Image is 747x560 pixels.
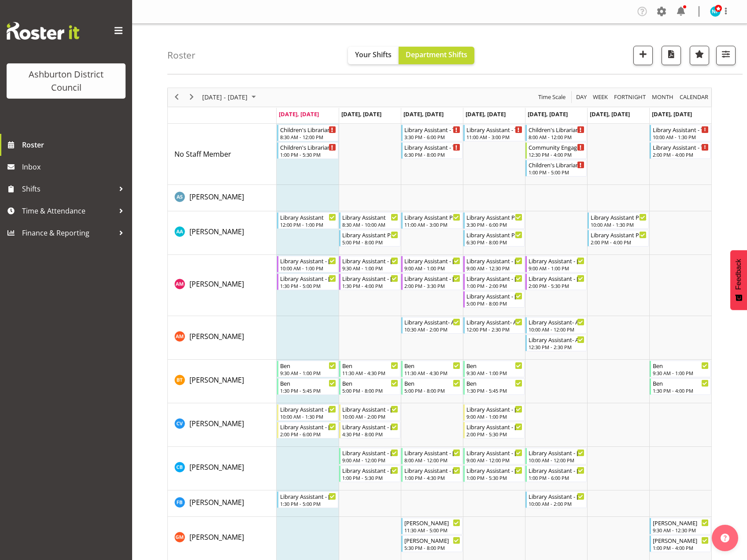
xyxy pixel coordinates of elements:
td: Anthea Moore resource [168,316,277,360]
button: Next [186,92,198,103]
div: Ben Tomassetti"s event - Ben Begin From Tuesday, August 12, 2025 at 11:30:00 AM GMT+12:00 Ends At... [339,361,400,377]
div: Gabriela Marilla"s event - Gabriella Marilla Begin From Wednesday, August 13, 2025 at 5:30:00 PM ... [401,535,462,552]
button: Add a new shift [633,46,653,65]
div: Library Assistant - [PERSON_NAME] [466,256,522,265]
div: 11:30 AM - 4:30 PM [404,369,460,376]
div: 10:00 AM - 12:00 PM [529,326,584,333]
div: 3:30 PM - 6:00 PM [466,221,522,228]
div: Ben [653,361,709,370]
div: Ben [280,379,336,387]
div: Library Assistant [280,213,336,221]
div: Library Assistant - [PERSON_NAME] [529,274,584,283]
div: 1:30 PM - 5:00 PM [280,500,336,507]
div: Anthea Moore"s event - Library Assistant- Anthea Begin From Friday, August 15, 2025 at 10:00:00 A... [525,317,587,334]
div: 6:30 PM - 8:00 PM [404,151,460,158]
div: Celeste Bennett"s event - Library Assistant - Celeste Begin From Friday, August 15, 2025 at 1:00:... [525,465,587,482]
div: Carla Verberne"s event - Library Assistant - Carla Begin From Monday, August 11, 2025 at 10:00:00... [277,404,338,421]
span: Day [575,92,588,103]
div: 9:30 AM - 1:00 PM [653,369,709,376]
div: Ben Tomassetti"s event - Ben Begin From Wednesday, August 13, 2025 at 11:30:00 AM GMT+12:00 Ends ... [401,361,462,377]
h4: Roster [167,50,196,60]
span: Feedback [735,259,743,290]
div: Ben [280,361,336,370]
div: Library Assistant - [PERSON_NAME] [466,274,522,283]
div: Anna Mattson"s event - Library Assistant - Anna Begin From Monday, August 11, 2025 at 10:00:00 AM... [277,256,338,273]
div: 4:30 PM - 8:00 PM [342,431,398,438]
button: Filter Shifts [716,46,736,65]
div: 10:30 AM - 2:00 PM [404,326,460,333]
div: Library Assistant Part-Time - [PERSON_NAME] [591,230,647,239]
div: Ben Tomassetti"s event - Ben Begin From Wednesday, August 13, 2025 at 5:00:00 PM GMT+12:00 Ends A... [401,378,462,395]
div: [PERSON_NAME] [404,518,460,527]
div: 9:30 AM - 1:00 PM [342,265,398,272]
button: Previous [171,92,183,103]
span: [PERSON_NAME] [189,332,244,341]
button: Department Shifts [399,47,474,64]
div: 1:00 PM - 4:30 PM [404,474,460,481]
div: Ben [466,361,522,370]
div: Anna Mattson"s event - Library Assistant - Anna Begin From Wednesday, August 13, 2025 at 2:00:00 ... [401,273,462,290]
span: [DATE], [DATE] [466,110,506,118]
span: [PERSON_NAME] [189,532,244,542]
div: 8:00 AM - 12:00 PM [404,457,460,464]
a: [PERSON_NAME] [189,192,244,202]
div: Library Assistant - [PERSON_NAME] [529,448,584,457]
div: 6:30 PM - 8:00 PM [466,239,522,246]
div: No Staff Member"s event - Children's Librarian Begin From Monday, August 11, 2025 at 8:30:00 AM G... [277,125,338,141]
div: Library Assistant Part-Time - [PERSON_NAME] [404,213,460,221]
div: 1:00 PM - 4:00 PM [653,544,709,551]
div: Library Assistant [342,213,398,221]
div: Children's Librarian [280,143,336,151]
div: Ashburton District Council [15,68,117,94]
span: Time Scale [537,92,566,103]
span: Month [651,92,674,103]
div: previous period [169,88,184,107]
a: No Staff Member [174,149,231,159]
div: Library Assistant - [PERSON_NAME] [529,466,584,475]
div: 9:00 AM - 1:00 PM [404,265,460,272]
span: [PERSON_NAME] [189,462,244,472]
div: Library Assistant Part-Time - [PERSON_NAME] [466,213,522,221]
img: nicky-farrell-tully10002.jpg [710,6,721,17]
div: Library Assistant - [PERSON_NAME] [466,405,522,413]
div: Library Assistant - [PERSON_NAME] [466,422,522,431]
a: [PERSON_NAME] [189,226,244,237]
div: 1:00 PM - 5:30 PM [466,474,522,481]
span: calendar [679,92,709,103]
div: 10:00 AM - 1:00 PM [280,265,336,272]
button: Fortnight [613,92,647,103]
div: Ben [466,379,522,387]
div: No Staff Member"s event - Library Assistant - Tyla Begin From Thursday, August 14, 2025 at 11:00:... [463,125,525,141]
div: No Staff Member"s event - Children's Librarian Begin From Friday, August 15, 2025 at 1:00:00 PM G... [525,160,587,177]
div: Ben Tomassetti"s event - Ben Begin From Tuesday, August 12, 2025 at 5:00:00 PM GMT+12:00 Ends At ... [339,378,400,395]
div: August 11 - 17, 2025 [199,88,261,107]
div: Library Assistant - [PERSON_NAME] [280,492,336,501]
span: Shifts [22,182,115,195]
div: 2:00 PM - 4:00 PM [591,239,647,246]
span: Department Shifts [406,50,467,59]
td: Amanda Ackroyd resource [168,211,277,255]
div: 8:30 AM - 10:00 AM [342,221,398,228]
div: Library Assistant - [PERSON_NAME] [529,256,584,265]
div: Library Assistant - Tyla [404,125,460,134]
div: No Staff Member"s event - Library Assistant - Tyla Begin From Wednesday, August 13, 2025 at 6:30:... [401,142,462,159]
a: [PERSON_NAME] [189,331,244,342]
div: Library Assistant- Anthea [529,317,584,326]
div: Library Assistant - [PERSON_NAME] [342,405,398,413]
div: 11:30 AM - 5:00 PM [404,527,460,534]
div: No Staff Member"s event - Community Engagement Coordinator Begin From Friday, August 15, 2025 at ... [525,142,587,159]
div: Children's Librarian [529,125,584,134]
div: 1:30 PM - 4:00 PM [653,387,709,394]
div: 2:00 PM - 5:30 PM [466,431,522,438]
div: Children's Librarian [529,160,584,169]
div: 9:30 AM - 12:30 PM [653,527,709,534]
div: 2:00 PM - 4:00 PM [653,151,709,158]
button: Highlight an important date within the roster. [690,46,709,65]
div: 5:00 PM - 8:00 PM [404,387,460,394]
div: 10:00 AM - 12:00 PM [529,457,584,464]
div: Library Assistant Part-Time - [PERSON_NAME] [466,230,522,239]
div: 1:30 PM - 5:00 PM [280,282,336,289]
div: Library Assistant - Tyla [653,143,709,151]
div: Anna Mattson"s event - Library Assistant - Anna Begin From Monday, August 11, 2025 at 1:30:00 PM ... [277,273,338,290]
div: 5:00 PM - 8:00 PM [466,300,522,307]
